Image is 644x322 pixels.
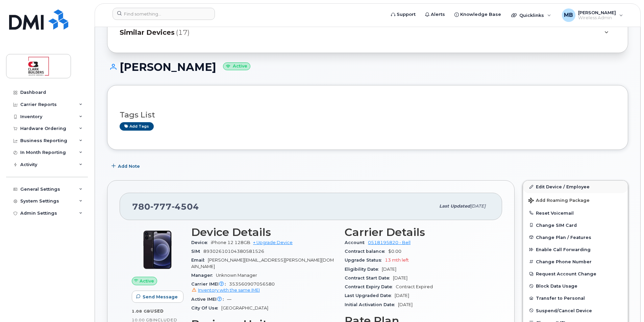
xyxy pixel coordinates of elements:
a: + Upgrade Device [253,240,293,245]
span: [DATE] [393,275,407,280]
span: Contract Start Date [345,275,393,280]
span: Carrier IMEI [191,281,229,287]
span: Quicklinks [519,12,544,18]
span: 353560907056580 [191,281,337,294]
button: Suspend/Cancel Device [523,304,628,317]
span: Support [397,11,416,18]
span: Contract Expired [396,284,433,289]
a: Add tags [120,122,154,131]
button: Change Phone Number [523,256,628,268]
button: Send Message [132,291,183,303]
a: Edit Device / Employee [523,181,628,193]
h1: [PERSON_NAME] [107,61,628,73]
input: Find something... [113,8,215,20]
span: 13 mth left [385,258,409,263]
button: Change Plan / Features [523,231,628,243]
span: Contract balance [345,249,388,254]
span: MB [564,11,573,19]
span: Upgrade Status [345,258,385,263]
button: Reset Voicemail [523,207,628,219]
span: Active [140,278,154,284]
span: Alerts [431,11,445,18]
a: Inventory with the same IMEI [191,288,260,293]
span: Last Upgraded Date [345,293,395,298]
span: [DATE] [398,302,413,307]
span: Enable Call Forwarding [536,247,591,252]
span: [PERSON_NAME] [578,10,616,15]
h3: Tags List [120,111,616,119]
span: [DATE] [382,267,396,272]
iframe: Messenger Launcher [615,293,639,317]
a: Knowledge Base [450,8,506,21]
span: 4504 [172,202,199,212]
span: $0.00 [388,249,401,254]
a: 0518195820 - Bell [368,240,411,245]
span: — [227,297,231,302]
span: Unknown Manager [216,273,257,278]
span: 777 [150,202,172,212]
span: Change Plan / Features [536,235,591,240]
span: Knowledge Base [460,11,501,18]
button: Enable Call Forwarding [523,243,628,256]
button: Change SIM Card [523,219,628,231]
button: Add Roaming Package [523,193,628,207]
h3: Device Details [191,226,337,238]
span: Last updated [439,204,470,209]
div: Quicklinks [506,8,556,22]
span: [GEOGRAPHIC_DATA] [221,305,268,311]
span: 89302610104380581526 [203,249,264,254]
span: (17) [176,28,190,37]
small: Active [223,62,250,70]
span: Manager [191,273,216,278]
span: Wireless Admin [578,15,616,21]
span: 780 [132,202,199,212]
span: Suspend/Cancel Device [536,308,592,313]
a: Support [386,8,420,21]
span: Account [345,240,368,245]
span: Send Message [143,294,178,300]
span: Contract Expiry Date [345,284,396,289]
span: City Of Use [191,305,221,311]
button: Transfer to Personal [523,292,628,304]
span: Inventory with the same IMEI [198,288,260,293]
button: Add Note [107,160,146,172]
h3: Carrier Details [345,226,490,238]
div: Matthew Buttrey [557,8,628,22]
span: Add Roaming Package [528,198,590,204]
a: Alerts [420,8,450,21]
span: Similar Devices [120,28,175,37]
span: used [150,308,164,314]
span: Eligibility Date [345,267,382,272]
button: Request Account Change [523,268,628,280]
span: [PERSON_NAME][EMAIL_ADDRESS][PERSON_NAME][DOMAIN_NAME] [191,258,334,269]
span: 1.08 GB [132,309,150,314]
span: iPhone 12 128GB [211,240,250,245]
span: Device [191,240,211,245]
span: SIM [191,249,203,254]
span: Initial Activation Date [345,302,398,307]
span: [DATE] [395,293,409,298]
button: Block Data Usage [523,280,628,292]
span: Active IMEI [191,297,227,302]
span: Email [191,258,208,263]
span: Add Note [118,163,140,169]
img: iPhone_12.jpg [137,230,178,270]
span: [DATE] [470,204,486,209]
